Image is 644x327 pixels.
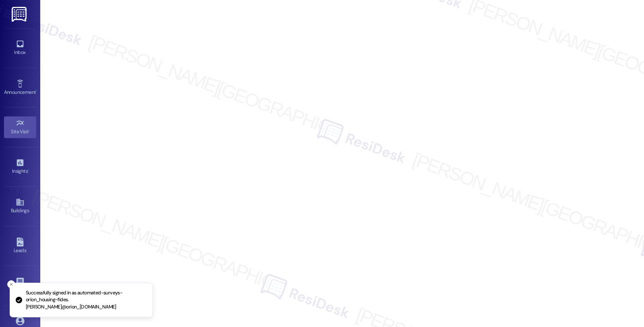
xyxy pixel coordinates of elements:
[7,280,15,288] button: Close toast
[36,88,37,94] span: •
[4,275,36,296] a: Templates •
[29,128,30,133] span: •
[28,167,29,173] span: •
[4,235,36,257] a: Leads
[4,195,36,217] a: Buildings
[26,290,146,311] p: Successfully signed in as automated-surveys-orion_housing-fides.[PERSON_NAME]@orion_[DOMAIN_NAME]
[4,116,36,138] a: Site Visit •
[12,7,28,22] img: ResiDesk Logo
[4,156,36,178] a: Insights •
[4,37,36,59] a: Inbox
